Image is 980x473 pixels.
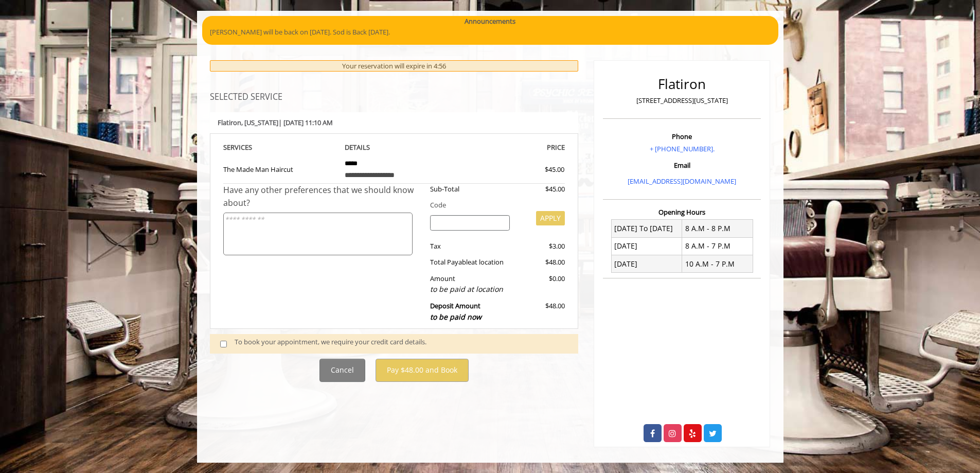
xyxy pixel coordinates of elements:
p: [PERSON_NAME] will be back on [DATE]. Sod is Back [DATE]. [210,27,771,38]
div: To book your appointment, we require your credit card details. [235,337,568,351]
div: $48.00 [518,257,565,268]
th: PRICE [451,142,565,153]
span: , [US_STATE] [241,118,278,127]
span: to be paid now [430,312,482,322]
div: $45.00 [518,184,565,195]
button: Cancel [319,359,365,382]
td: [DATE] To [DATE] [611,220,682,237]
td: The Made Man Haircut [223,153,337,184]
th: DETAILS [337,142,451,153]
td: 10 A.M - 7 P.M [682,255,753,273]
p: [STREET_ADDRESS][US_STATE] [605,95,758,106]
a: + [PHONE_NUMBER]. [650,144,715,153]
span: S [248,143,252,152]
h2: Flatiron [605,77,758,92]
h3: Opening Hours [603,208,761,216]
th: SERVICE [223,142,337,153]
div: $45.00 [508,164,564,175]
b: Flatiron | [DATE] 11:10 AM [218,118,333,127]
span: at location [471,257,504,267]
div: Amount [422,273,518,295]
td: [DATE] [611,237,682,255]
button: APPLY [536,211,565,225]
div: Tax [422,241,518,252]
td: [DATE] [611,255,682,273]
td: 8 A.M - 8 P.M [682,220,753,237]
td: 8 A.M - 7 P.M [682,237,753,255]
div: to be paid at location [430,284,510,295]
h3: Phone [605,133,758,140]
a: [EMAIL_ADDRESS][DOMAIN_NAME] [628,177,736,186]
button: Pay $48.00 and Book [376,359,469,382]
div: $48.00 [518,301,565,323]
div: Code [422,200,565,211]
div: Have any other preferences that we should know about? [223,184,423,210]
b: Deposit Amount [430,301,482,322]
div: $0.00 [518,273,565,295]
div: $3.00 [518,241,565,252]
div: Your reservation will expire in 4:56 [210,60,579,72]
h3: SELECTED SERVICE [210,93,579,102]
div: Sub-Total [422,184,518,195]
b: Announcements [465,16,515,27]
div: Total Payable [422,257,518,268]
h3: Email [605,162,758,169]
